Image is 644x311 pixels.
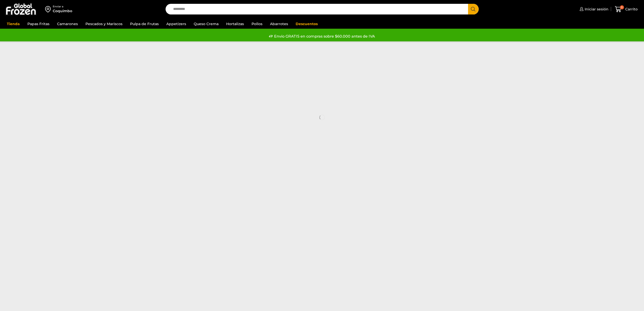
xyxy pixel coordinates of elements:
[249,19,265,29] a: Pollos
[83,19,125,29] a: Pescados y Mariscos
[468,4,479,14] button: Search button
[164,19,189,29] a: Appetizers
[267,19,291,29] a: Abarrotes
[614,3,639,15] a: 0 Carrito
[45,5,53,13] img: address-field-icon.svg
[128,19,161,29] a: Pulpa de Frutas
[578,4,609,14] a: Iniciar sesión
[53,8,72,13] div: Coquimbo
[53,5,72,8] div: Enviar a
[191,19,221,29] a: Queso Crema
[224,19,246,29] a: Hortalizas
[624,7,638,12] span: Carrito
[4,19,22,29] a: Tienda
[55,19,80,29] a: Camarones
[293,19,320,29] a: Descuentos
[620,5,624,9] span: 0
[583,7,609,12] span: Iniciar sesión
[25,19,52,29] a: Papas Fritas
